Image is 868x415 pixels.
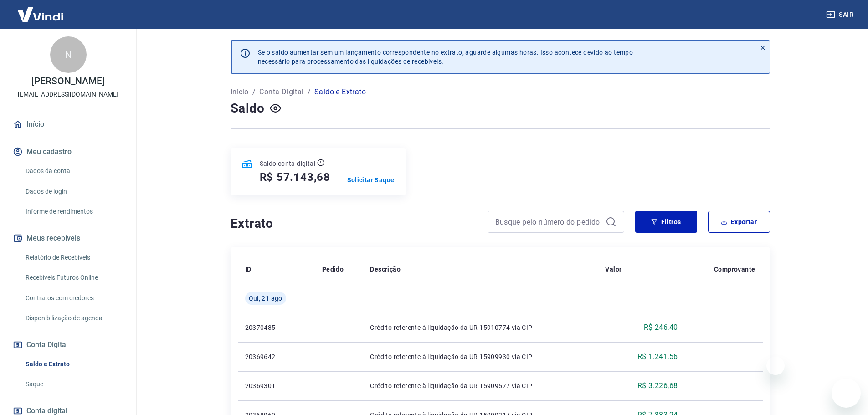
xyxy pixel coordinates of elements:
a: Recebíveis Futuros Online [22,268,125,287]
p: R$ 246,40 [644,322,678,333]
p: ID [245,265,252,274]
div: N [50,36,87,73]
p: R$ 3.226,68 [637,380,678,391]
p: [PERSON_NAME] [31,77,104,86]
p: Comprovante [714,265,755,274]
p: Crédito referente à liquidação da UR 15909577 via CIP [370,381,591,390]
a: Contratos com credores [22,289,125,307]
p: Saldo e Extrato [314,87,366,97]
p: Crédito referente à liquidação da UR 15910774 via CIP [370,323,591,332]
a: Conta Digital [259,87,303,97]
a: Solicitar Saque [347,175,395,184]
p: [EMAIL_ADDRESS][DOMAIN_NAME] [18,90,118,99]
p: / [308,87,311,97]
p: Se o saldo aumentar sem um lançamento correspondente no extrato, aguarde algumas horas. Isso acon... [258,48,633,66]
button: Meu cadastro [11,142,125,162]
p: 20370485 [245,323,308,332]
p: 20369301 [245,381,308,390]
a: Saque [22,375,125,394]
iframe: Botão para abrir a janela de mensagens [832,379,861,408]
h4: Extrato [231,215,477,233]
p: Valor [605,265,621,274]
input: Busque pelo número do pedido [495,215,602,229]
span: Qui, 21 ago [249,294,282,303]
button: Filtros [635,211,697,233]
a: Dados de login [22,182,125,201]
p: Saldo conta digital [260,159,316,168]
button: Meus recebíveis [11,228,125,248]
a: Início [231,87,249,97]
p: R$ 1.241,56 [637,351,678,362]
a: Dados da conta [22,162,125,180]
a: Saldo e Extrato [22,355,125,374]
a: Início [11,114,125,134]
p: Pedido [322,265,344,274]
img: Vindi [11,0,70,28]
button: Conta Digital [11,335,125,355]
p: Descrição [370,265,401,274]
a: Informe de rendimentos [22,202,125,221]
button: Sair [824,6,857,23]
button: Exportar [708,211,770,233]
p: 20369642 [245,352,308,361]
p: / [252,87,256,97]
h4: Saldo [231,99,265,118]
a: Disponibilização de agenda [22,309,125,328]
h5: R$ 57.143,68 [260,170,331,184]
a: Relatório de Recebíveis [22,248,125,267]
iframe: Fechar mensagem [766,357,785,375]
p: Crédito referente à liquidação da UR 15909930 via CIP [370,352,591,361]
